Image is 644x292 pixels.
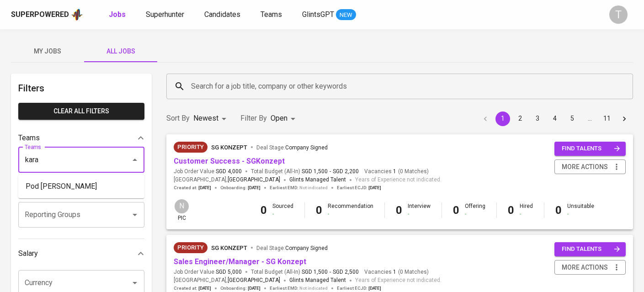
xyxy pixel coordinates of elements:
[567,210,594,218] div: -
[204,9,242,21] a: Candidates
[193,110,229,127] div: Newest
[128,154,141,166] button: Close
[368,185,381,191] span: [DATE]
[408,202,431,218] div: Interview
[216,168,242,175] span: SGD 4,000
[520,210,533,218] div: -
[337,285,381,292] span: Earliest ECJD :
[174,157,285,165] a: Customer Success - SGKonzept
[261,204,267,217] b: 0
[302,10,334,19] span: GlintsGPT
[174,143,208,152] span: Priority
[90,46,152,57] span: All Jobs
[270,285,328,292] span: Earliest EMD :
[193,113,218,124] p: Newest
[333,168,359,175] span: SGD 2,200
[364,268,429,276] span: Vacancies ( 0 Matches )
[328,210,373,218] div: -
[256,144,328,151] span: Deal Stage :
[174,185,211,191] span: Created at :
[609,5,628,24] div: T
[562,161,608,173] span: more actions
[204,10,240,19] span: Candidates
[548,111,562,126] button: Go to page 4
[330,168,331,175] span: -
[240,113,267,124] p: Filter By
[562,143,620,154] span: find talents
[109,9,128,21] a: Jobs
[513,111,527,126] button: Go to page 2
[530,111,545,126] button: Go to page 3
[198,185,211,191] span: [DATE]
[228,276,280,285] span: [GEOGRAPHIC_DATA]
[109,10,126,19] b: Jobs
[355,175,442,185] span: Years of Experience not indicated.
[582,114,597,123] div: …
[396,204,402,217] b: 0
[146,10,184,19] span: Superhunter
[554,260,626,275] button: more actions
[302,9,356,21] a: GlintsGPT NEW
[520,202,533,218] div: Hired
[18,81,144,96] h6: Filters
[166,113,190,124] p: Sort By
[355,276,442,285] span: Years of Experience not indicated.
[465,210,485,218] div: -
[337,185,381,191] span: Earliest ECJD :
[271,114,287,122] span: Open
[18,103,144,120] button: Clear All filters
[198,285,211,292] span: [DATE]
[174,257,306,266] a: Sales Engineer/Manager - SG Konzept
[146,9,186,21] a: Superhunter
[392,168,396,175] span: 1
[328,202,373,218] div: Recommendation
[554,142,626,156] button: find talents
[18,178,144,195] li: Pod [PERSON_NAME]
[271,110,298,127] div: Open
[408,210,431,218] div: -
[368,285,381,292] span: [DATE]
[617,111,632,126] button: Go to next page
[565,111,580,126] button: Go to page 5
[174,285,211,292] span: Created at :
[18,244,144,263] div: Salary
[299,185,328,191] span: Not indicated
[174,243,208,252] span: Priority
[364,168,429,175] span: Vacancies ( 0 Matches )
[299,285,328,292] span: Not indicated
[453,204,459,217] b: 0
[174,268,242,276] span: Job Order Value
[248,285,261,292] span: [DATE]
[285,245,328,251] span: Company Signed
[554,159,626,175] button: more actions
[228,175,280,185] span: [GEOGRAPHIC_DATA]
[562,262,608,273] span: more actions
[562,244,620,255] span: find talents
[174,198,190,222] div: pic
[272,202,293,218] div: Sourced
[251,168,359,175] span: Total Budget (All-In)
[211,244,247,251] span: SG Konzept
[495,111,510,126] button: page 1
[18,133,40,143] p: Teams
[18,129,144,147] div: Teams
[174,198,190,214] div: N
[261,10,282,19] span: Teams
[174,175,280,185] span: [GEOGRAPHIC_DATA] ,
[261,9,284,21] a: Teams
[302,268,328,276] span: SGD 1,500
[16,46,79,57] span: My Jobs
[285,144,328,151] span: Company Signed
[465,202,485,218] div: Offering
[600,111,614,126] button: Go to page 11
[174,276,280,285] span: [GEOGRAPHIC_DATA] ,
[270,185,328,191] span: Earliest EMD :
[256,245,328,251] span: Deal Stage :
[18,248,38,259] p: Salary
[174,142,208,153] div: New Job received from Demand Team
[336,11,356,20] span: NEW
[248,185,261,191] span: [DATE]
[220,285,261,292] span: Onboarding :
[330,268,331,276] span: -
[11,8,83,21] a: Superpoweredapp logo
